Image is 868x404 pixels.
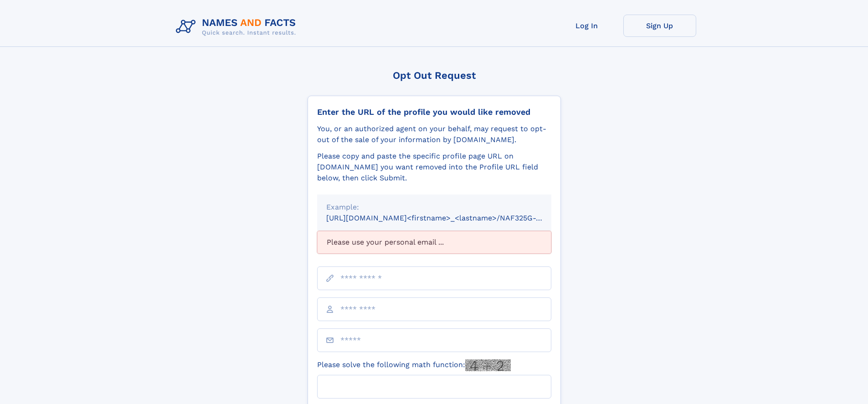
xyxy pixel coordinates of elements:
label: Please solve the following math function: [317,359,511,371]
div: Please use your personal email ... [317,231,551,254]
div: Enter the URL of the profile you would like removed [317,107,551,117]
div: Example: [326,202,542,213]
a: Log In [550,15,623,37]
div: You, or an authorized agent on your behalf, may request to opt-out of the sale of your informatio... [317,123,551,145]
a: Sign Up [623,15,696,37]
div: Please copy and paste the specific profile page URL on [DOMAIN_NAME] you want removed into the Pr... [317,151,551,184]
small: [URL][DOMAIN_NAME]<firstname>_<lastname>/NAF325G-xxxxxxxx [326,214,569,222]
img: Logo Names and Facts [172,15,303,39]
div: Opt Out Request [308,70,561,81]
